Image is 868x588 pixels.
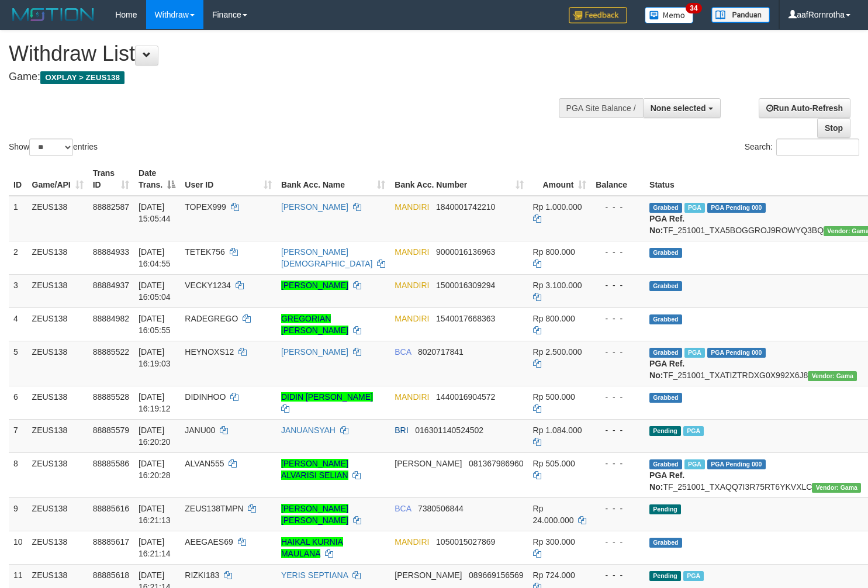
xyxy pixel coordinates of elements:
[185,202,226,212] span: TOPEX999
[436,247,495,257] span: Copy 9000016136963 to clipboard
[436,281,495,290] span: Copy 1500016309294 to clipboard
[808,371,857,381] span: Vendor URL: https://trx31.1velocity.biz
[645,7,694,23] img: Button%20Memo.svg
[759,98,850,118] a: Run Auto-Refresh
[9,274,27,307] td: 3
[27,341,88,386] td: ZEUS138
[649,459,682,469] span: Grabbed
[395,426,408,435] span: BRI
[93,202,129,212] span: 88882587
[180,162,276,196] th: User ID: activate to sort column ascending
[707,203,766,213] span: PGA Pending
[436,537,495,547] span: Copy 1050015027869 to clipboard
[533,247,575,257] span: Rp 800.000
[185,247,224,257] span: TETEK756
[395,504,411,513] span: BCA
[649,314,682,324] span: Grabbed
[649,504,681,514] span: Pending
[9,497,27,531] td: 9
[395,537,429,547] span: MANDIRI
[93,570,129,580] span: 88885618
[139,459,171,480] span: [DATE] 16:20:28
[533,426,582,435] span: Rp 1.084.000
[596,313,640,324] div: - - -
[436,202,495,212] span: Copy 1840001742210 to clipboard
[93,392,129,402] span: 88885528
[27,452,88,497] td: ZEUS138
[596,279,640,291] div: - - -
[649,348,682,358] span: Grabbed
[93,347,129,357] span: 88885522
[9,307,27,341] td: 4
[649,471,684,492] b: PGA Ref. No:
[817,118,850,138] a: Stop
[596,246,640,258] div: - - -
[185,504,243,513] span: ZEUS138TMPN
[27,196,88,241] td: ZEUS138
[591,162,645,196] th: Balance
[93,504,129,513] span: 88885616
[649,571,681,581] span: Pending
[9,419,27,452] td: 7
[649,393,682,403] span: Grabbed
[139,504,171,525] span: [DATE] 16:21:13
[528,162,592,196] th: Amount: activate to sort column ascending
[9,196,27,241] td: 1
[776,139,859,156] input: Search:
[469,570,523,580] span: Copy 089669156569 to clipboard
[533,570,575,580] span: Rp 724.000
[649,203,682,213] span: Grabbed
[596,458,640,469] div: - - -
[395,314,429,323] span: MANDIRI
[139,426,171,447] span: [DATE] 16:20:20
[395,392,429,402] span: MANDIRI
[134,162,180,196] th: Date Trans.: activate to sort column descending
[533,537,575,547] span: Rp 300.000
[93,314,129,323] span: 88884982
[40,71,125,84] span: OXPLAY > ZEUS138
[415,426,483,435] span: Copy 016301140524502 to clipboard
[533,504,574,525] span: Rp 24.000.000
[281,537,343,558] a: HAIKAL KURNIA MAULANA
[649,248,682,258] span: Grabbed
[185,459,224,468] span: ALVAN555
[93,537,129,547] span: 88885617
[93,426,129,435] span: 88885579
[390,162,528,196] th: Bank Acc. Number: activate to sort column ascending
[596,346,640,358] div: - - -
[418,347,464,357] span: Copy 8020717841 to clipboard
[9,139,98,156] label: Show entries
[533,202,582,212] span: Rp 1.000.000
[27,307,88,341] td: ZEUS138
[27,162,88,196] th: Game/API: activate to sort column ascending
[139,202,171,223] span: [DATE] 15:05:44
[281,247,373,268] a: [PERSON_NAME][DEMOGRAPHIC_DATA]
[533,459,575,468] span: Rp 505.000
[684,459,705,469] span: Marked by aafanarl
[395,459,462,468] span: [PERSON_NAME]
[93,281,129,290] span: 88884937
[596,536,640,548] div: - - -
[649,281,682,291] span: Grabbed
[707,348,766,358] span: PGA Pending
[281,202,348,212] a: [PERSON_NAME]
[9,452,27,497] td: 8
[281,281,348,290] a: [PERSON_NAME]
[395,347,411,357] span: BCA
[139,537,171,558] span: [DATE] 16:21:14
[649,426,681,436] span: Pending
[559,98,643,118] div: PGA Site Balance /
[281,392,373,402] a: DIDIN [PERSON_NAME]
[185,570,219,580] span: RIZKI183
[9,386,27,419] td: 6
[596,424,640,436] div: - - -
[649,359,684,380] b: PGA Ref. No:
[27,274,88,307] td: ZEUS138
[596,569,640,581] div: - - -
[185,392,226,402] span: DIDINHOO
[533,347,582,357] span: Rp 2.500.000
[281,504,348,525] a: [PERSON_NAME] [PERSON_NAME]
[139,247,171,268] span: [DATE] 16:04:55
[281,347,348,357] a: [PERSON_NAME]
[88,162,134,196] th: Trans ID: activate to sort column ascending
